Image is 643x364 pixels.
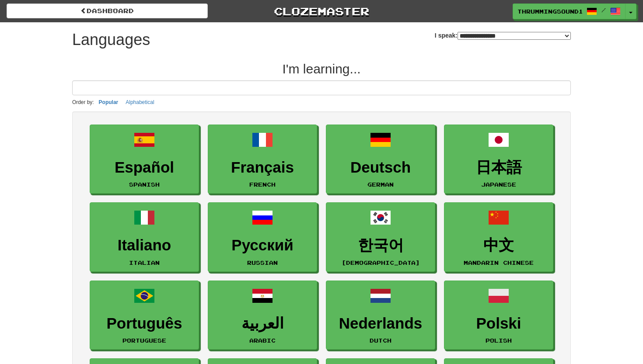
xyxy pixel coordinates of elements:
[208,281,317,350] a: العربيةArabic
[129,181,160,187] small: Spanish
[94,159,194,176] h3: Español
[449,315,549,332] h3: Polski
[249,337,276,343] small: Arabic
[213,237,312,254] h3: Русский
[123,97,157,107] button: Alphabetical
[72,62,571,76] h2: I'm learning...
[367,181,394,187] small: German
[90,125,199,194] a: EspañolSpanish
[90,281,199,350] a: PortuguêsPortuguese
[449,237,549,254] h3: 中文
[221,3,422,19] a: Clozemaster
[481,181,516,187] small: Japanese
[7,3,208,18] a: dashboard
[464,260,534,266] small: Mandarin Chinese
[326,125,435,194] a: DeutschGerman
[331,159,430,176] h3: Deutsch
[129,260,160,266] small: Italian
[513,3,626,19] a: ThrummingSound1197 /
[444,125,553,194] a: 日本語Japanese
[517,7,582,15] span: ThrummingSound1197
[331,237,430,254] h3: 한국어
[326,202,435,272] a: 한국어[DEMOGRAPHIC_DATA]
[370,337,391,343] small: Dutch
[122,337,166,343] small: Portuguese
[213,315,312,332] h3: العربية
[458,32,571,40] select: I speak:
[444,281,553,350] a: PolskiPolish
[249,181,276,187] small: French
[331,315,430,332] h3: Nederlands
[486,337,512,343] small: Polish
[326,281,435,350] a: NederlandsDutch
[96,97,121,107] button: Popular
[90,202,199,272] a: ItalianoItalian
[72,99,94,105] small: Order by:
[72,31,150,49] h1: Languages
[444,202,553,272] a: 中文Mandarin Chinese
[601,7,606,13] span: /
[449,159,549,176] h3: 日本語
[247,260,278,266] small: Russian
[94,315,194,332] h3: Português
[208,202,317,272] a: РусскийRussian
[435,31,571,40] label: I speak:
[94,237,194,254] h3: Italiano
[342,260,420,266] small: [DEMOGRAPHIC_DATA]
[213,159,312,176] h3: Français
[208,125,317,194] a: FrançaisFrench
